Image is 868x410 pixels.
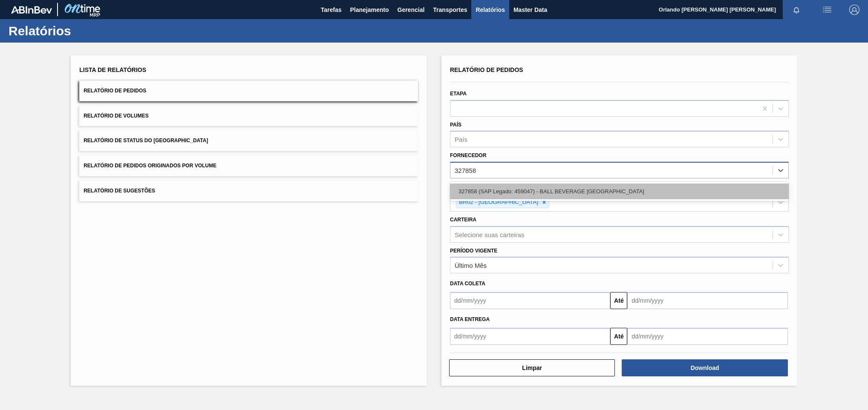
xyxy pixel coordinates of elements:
[11,6,52,14] img: TNhmsLtSVTkK8tSr43FrP2fwEKptu5GPRR3wAAAABJRU5ErkJggg==
[450,217,476,223] label: Carteira
[449,359,615,376] button: Limpar
[610,328,627,345] button: Até
[476,5,505,15] span: Relatórios
[79,181,418,201] button: Relatório de Sugestões
[450,292,610,309] input: dd/mm/yyyy
[84,138,208,143] span: Relatório de Status do [GEOGRAPHIC_DATA]
[450,66,523,73] span: Relatório de Pedidos
[450,281,485,287] span: Data coleta
[79,66,146,73] span: Lista de Relatórios
[450,152,486,158] label: Fornecedor
[350,5,389,15] span: Planejamento
[849,5,859,15] img: Logout
[450,328,610,345] input: dd/mm/yyyy
[79,130,418,151] button: Relatório de Status do [GEOGRAPHIC_DATA]
[9,26,160,36] h1: Relatórios
[455,231,524,238] div: Selecione suas carteiras
[450,248,497,254] label: Período Vigente
[456,197,539,208] div: BR02 - [GEOGRAPHIC_DATA]
[398,5,425,15] span: Gerencial
[321,5,342,15] span: Tarefas
[822,5,832,15] img: userActions
[627,328,787,345] input: dd/mm/yyyy
[450,122,461,128] label: País
[450,316,490,322] span: Data entrega
[79,80,418,101] button: Relatório de Pedidos
[450,183,789,199] div: 327858 (SAP Legado: 459047) - BALL BEVERAGE [GEOGRAPHIC_DATA]
[610,292,627,309] button: Até
[513,5,547,15] span: Master Data
[84,113,148,119] span: Relatório de Volumes
[79,106,418,126] button: Relatório de Volumes
[450,91,467,97] label: Etapa
[455,136,467,143] div: País
[783,4,810,16] button: Notificações
[84,88,146,94] span: Relatório de Pedidos
[627,292,787,309] input: dd/mm/yyyy
[84,188,155,194] span: Relatório de Sugestões
[622,359,787,376] button: Download
[455,262,487,269] div: Último Mês
[84,163,216,169] span: Relatório de Pedidos Originados por Volume
[79,155,418,176] button: Relatório de Pedidos Originados por Volume
[433,5,467,15] span: Transportes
